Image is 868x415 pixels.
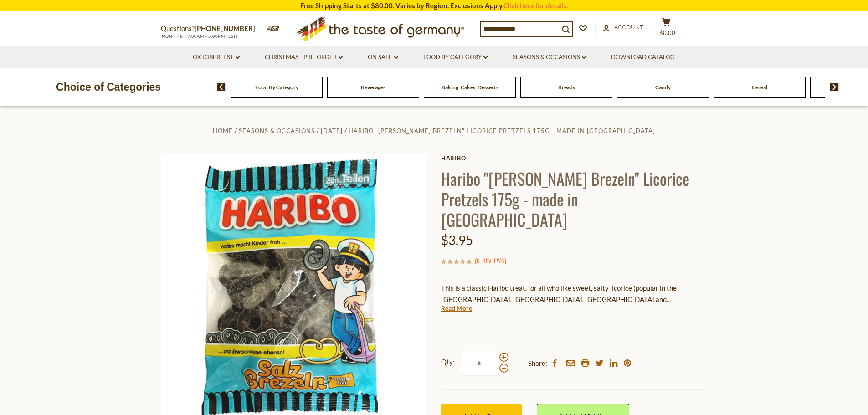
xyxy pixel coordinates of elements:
a: Food By Category [423,52,488,62]
a: Oktoberfest [193,52,240,62]
img: next arrow [830,83,839,91]
strong: Qty: [441,356,455,368]
span: $0.00 [659,29,675,36]
h1: Haribo "[PERSON_NAME] Brezeln" Licorice Pretzels 175g - made in [GEOGRAPHIC_DATA] [441,168,708,230]
a: [DATE] [321,127,343,134]
input: Qty: [461,351,498,376]
button: $0.00 [653,18,680,41]
a: Baking, Cakes, Desserts [442,84,498,91]
a: [PHONE_NUMBER] [195,24,255,32]
a: Food By Category [255,84,298,91]
a: Click here for details. [503,1,568,10]
a: Home [213,127,233,134]
p: This is a classic Haribo treat, for all who like sweet, salty licorice (popular in the [GEOGRAPHI... [441,282,708,305]
img: previous arrow [217,83,226,91]
a: Haribo "[PERSON_NAME] Brezeln" Licorice Pretzels 175g - made in [GEOGRAPHIC_DATA] [349,127,655,134]
a: Breads [558,84,575,91]
a: On Sale [368,52,398,62]
a: 0 Reviews [477,256,504,266]
span: $3.95 [441,232,473,248]
a: Read More [441,304,472,313]
p: Questions? [161,23,262,35]
a: Download Catalog [611,52,675,62]
a: Candy [655,84,671,91]
a: Haribo [441,154,708,162]
a: Seasons & Occasions [513,52,586,62]
a: Cereal [752,84,767,91]
span: ( ) [475,256,506,265]
a: Seasons & Occasions [239,127,315,134]
span: Share: [528,358,547,369]
span: Account [614,23,643,31]
a: Christmas - PRE-ORDER [265,52,343,62]
a: Account [603,22,643,32]
span: MON - FRI, 9:00AM - 5:00PM (EST) [161,34,238,39]
a: Beverages [361,84,385,91]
